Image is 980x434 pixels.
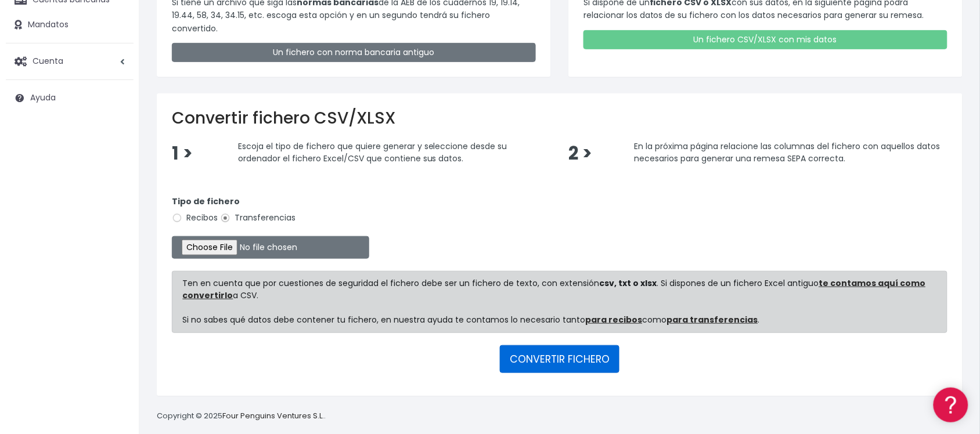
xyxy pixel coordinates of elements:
a: Four Penguins Ventures S.L. [222,410,324,421]
span: Escoja el tipo de fichero que quiere generar y seleccione desde su ordenador el fichero Excel/CSV... [238,140,507,165]
span: Cuenta [33,55,63,67]
span: En la próxima página relacione las columnas del fichero con aquellos datos necesarios para genera... [635,140,941,165]
button: CONVERTIR FICHERO [500,345,619,373]
div: Ten en cuenta que por cuestiones de seguridad el fichero debe ser un fichero de texto, con extens... [172,271,947,333]
span: 2 > [568,141,592,166]
h2: Convertir fichero CSV/XLSX [172,108,947,128]
strong: Tipo de fichero [172,196,240,207]
a: te contamos aquí como convertirlo [183,277,926,301]
a: Ayuda [6,86,134,110]
a: Mandatos [6,13,134,37]
label: Recibos [172,212,218,224]
p: Copyright © 2025 . [157,410,326,422]
a: Un fichero CSV/XLSX con mis datos [583,30,947,49]
strong: csv, txt o xlsx [600,277,657,289]
a: Cuenta [6,49,134,74]
label: Transferencias [220,212,296,224]
a: Un fichero con norma bancaria antiguo [172,43,536,62]
span: 1 > [172,141,193,166]
span: Ayuda [30,92,56,104]
a: para recibos [586,314,643,325]
a: para transferencias [667,314,758,325]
